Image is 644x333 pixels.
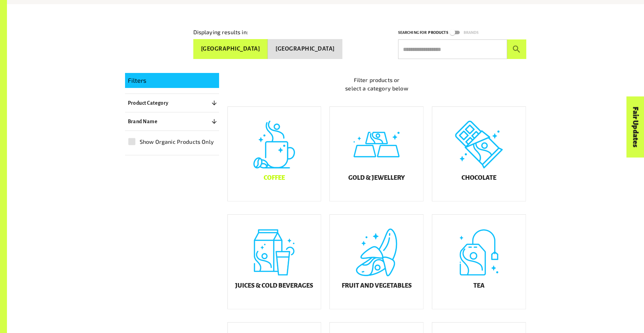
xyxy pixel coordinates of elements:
a: Tea [432,214,526,309]
button: Brand Name [125,115,219,128]
h5: Fruit and Vegetables [342,282,412,289]
p: Brands [464,29,479,36]
button: [GEOGRAPHIC_DATA] [193,39,268,59]
h5: Chocolate [461,174,496,181]
p: Searching for [398,29,427,36]
button: Product Category [125,97,219,109]
a: Gold & Jewellery [329,106,424,201]
span: Show Organic Products Only [140,138,214,146]
a: Chocolate [432,106,526,201]
h5: Coffee [264,174,285,181]
p: Filter products or select a category below [227,76,526,92]
p: Products [428,29,448,36]
h5: Gold & Jewellery [348,174,405,181]
p: Displaying results in: [193,28,248,36]
a: Juices & Cold Beverages [227,214,321,309]
h5: Tea [473,282,484,289]
a: Coffee [227,106,321,201]
p: Product Category [128,99,169,107]
button: [GEOGRAPHIC_DATA] [268,39,342,59]
p: Brand Name [128,117,158,126]
p: Filters [128,76,216,85]
h5: Juices & Cold Beverages [235,282,313,289]
a: Fruit and Vegetables [329,214,424,309]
